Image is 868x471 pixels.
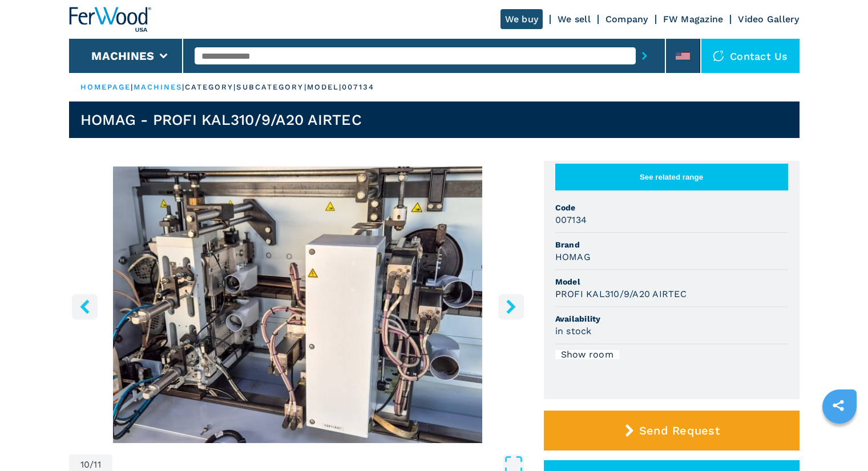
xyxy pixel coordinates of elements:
[701,39,800,73] div: Contact us
[713,50,724,62] img: Contact us
[555,202,788,213] span: Code
[558,14,591,25] a: We sell
[342,82,374,92] p: 007134
[555,313,788,324] span: Availability
[185,82,237,92] p: category |
[80,111,362,129] h1: HOMAG - PROFI KAL310/9/A20 AIRTEC
[555,239,788,250] span: Brand
[500,9,543,29] a: We buy
[544,411,800,450] button: Send Request
[824,391,853,420] a: sharethis
[555,250,591,263] h3: HOMAG
[555,287,687,301] h3: PROFI KAL310/9/A20 AIRTEC
[80,460,90,469] span: 10
[639,424,720,437] span: Send Request
[72,294,98,319] button: left-button
[819,420,859,462] iframe: Chat
[134,83,183,91] a: machines
[663,14,724,25] a: FW Magazine
[555,324,592,338] h3: in stock
[131,83,133,91] span: |
[80,83,131,91] a: HOMEPAGE
[555,276,788,287] span: Model
[90,460,94,469] span: /
[307,82,342,92] p: model |
[182,83,184,91] span: |
[605,14,648,25] a: Company
[738,14,799,25] a: Video Gallery
[555,350,619,359] div: Show room
[69,167,527,443] img: Single Sided Edgebanders HOMAG PROFI KAL310/9/A20 AIRTEC
[94,460,101,469] span: 11
[498,294,524,319] button: right-button
[636,43,653,69] button: submit-button
[555,164,788,190] button: See related range
[91,49,154,63] button: Machines
[69,7,151,32] img: Ferwood
[236,82,306,92] p: subcategory |
[555,213,587,226] h3: 007134
[69,167,527,443] div: Go to Slide 10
